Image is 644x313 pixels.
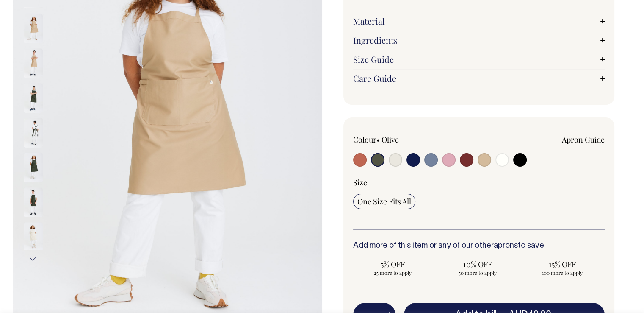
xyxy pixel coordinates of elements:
a: Apron Guide [562,134,605,145]
span: 10% OFF [442,259,513,269]
input: 10% OFF 50 more to apply [438,257,517,279]
img: olive [24,153,43,182]
span: One Size Fits All [357,196,411,207]
span: • [376,134,380,145]
span: 25 more to apply [357,269,428,276]
label: Olive [381,134,399,145]
img: khaki [24,14,43,43]
input: 5% OFF 25 more to apply [353,257,433,279]
a: aprons [494,242,518,249]
a: Ingredients [353,35,605,45]
div: Size [353,177,605,187]
div: Colour [353,134,454,145]
span: 50 more to apply [442,269,513,276]
img: olive [24,187,43,217]
span: 100 more to apply [527,269,598,276]
input: 15% OFF 100 more to apply [522,257,602,279]
img: natural [24,222,43,252]
img: olive [24,118,43,148]
a: Material [353,16,605,26]
input: One Size Fits All [353,194,415,209]
span: 15% OFF [527,259,598,269]
button: Next [27,249,39,268]
span: 5% OFF [357,259,428,269]
img: olive [24,83,43,113]
h6: Add more of this item or any of our other to save [353,242,605,250]
img: khaki [24,48,43,78]
a: Size Guide [353,54,605,64]
a: Care Guide [353,73,605,84]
